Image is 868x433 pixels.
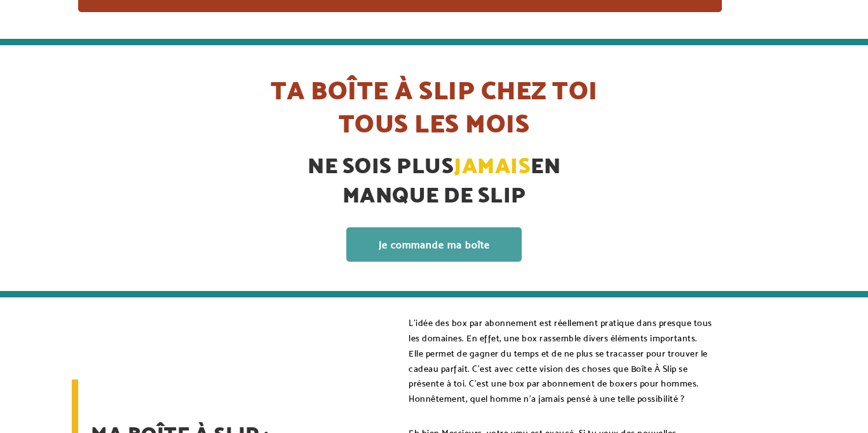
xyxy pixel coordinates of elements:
div: column [53,74,815,140]
span: TA BOÎTE À SLIP CHEZ TOI TOUS LES MOIS [271,74,598,139]
span: JAMAIS [454,152,531,179]
div: module container [53,227,815,262]
div: module container [53,152,815,210]
div: module container [53,74,815,140]
span: L'idée des box par abonnement est réellement pratique dans presque tous les domaines. En effet, u... [409,318,712,404]
span: NE SOIS PLUS EN [308,152,560,179]
div: column [53,152,815,210]
div: column [53,227,815,262]
span: MANQUE DE SLIP [342,181,526,208]
a: Je commande ma boîte [346,227,522,262]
